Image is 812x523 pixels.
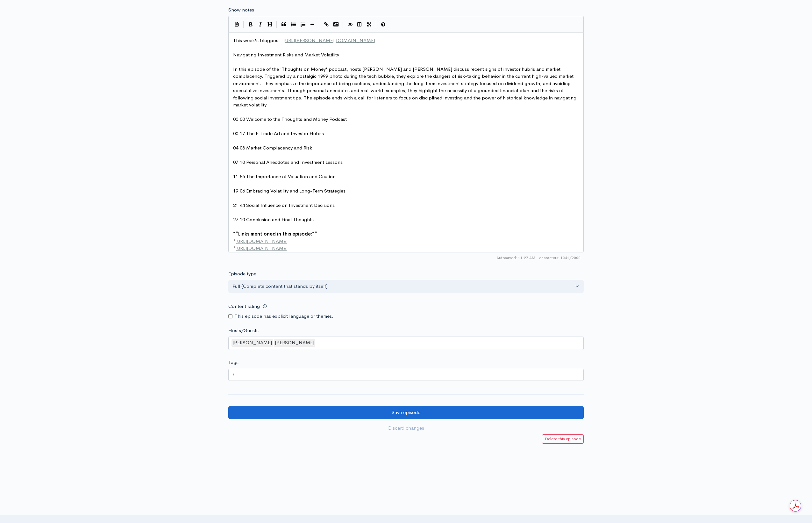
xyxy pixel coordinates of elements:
[355,20,364,29] button: Toggle Side by Side
[542,434,584,444] a: Delete this episode
[228,300,260,313] label: Content rating
[233,66,578,108] span: In this episode of the 'Thoughts on Money' podcast, hosts [PERSON_NAME] and [PERSON_NAME] discuss...
[231,339,273,347] div: [PERSON_NAME]
[233,188,345,194] span: 19:06 Embracing Volatility and Long-Term Strategies
[243,21,244,28] i: |
[276,21,277,28] i: |
[279,20,288,29] button: Quote
[233,216,314,222] span: 27:10 Conclusion and Final Thoughts
[228,280,584,293] button: Full (Complete content that stands by itself)
[265,20,274,29] button: Heading
[343,21,343,28] i: |
[331,20,341,29] button: Insert Image
[233,52,339,58] span: Navigating Investment Risks and Market Volatility
[283,37,375,43] span: [URL][PERSON_NAME][DOMAIN_NAME]
[233,159,343,165] span: 07:10 Personal Anecdotes and Investment Lessons
[322,20,331,29] button: Create Link
[298,20,308,29] button: Numbered List
[228,406,584,419] input: Save episode
[288,20,298,29] button: Generic List
[232,371,234,378] input: Enter tags for this episode
[364,20,374,29] button: Toggle Fullscreen
[345,20,355,29] button: Toggle Preview
[233,116,347,122] span: 00:00 Welcome to the Thoughts and Money Podcast
[232,19,241,29] button: Insert Show Notes Template
[376,21,376,28] i: |
[255,20,265,29] button: Italic
[235,313,333,320] label: This episode has explicit language or themes.
[233,130,324,136] span: 00:17 The E-Trade Ad and Investor Hubris
[233,202,335,208] span: 21:44 Social Influence on Investment Decisions
[232,283,574,290] div: Full (Complete content that stands by itself)
[378,20,388,29] button: Markdown Guide
[539,255,581,261] span: 1341/2000
[228,327,259,334] label: Hosts/Guests
[238,231,312,237] span: Links mentioned in this episode:
[235,245,288,251] span: [URL][DOMAIN_NAME]
[228,270,256,278] label: Episode type
[233,37,375,43] span: This week's blogpost -
[308,20,317,29] button: Insert Horizontal Line
[233,145,312,151] span: 04:08 Market Complacency and Risk
[274,339,315,347] div: [PERSON_NAME]
[496,255,535,261] span: Autosaved: 11:27 AM
[233,173,336,179] span: 11:56 The Importance of Valuation and Caution
[228,359,239,366] label: Tags
[235,238,288,244] span: [URL][DOMAIN_NAME]
[545,436,581,441] small: Delete this episode
[228,6,254,14] label: Show notes
[246,20,255,29] button: Bold
[228,422,584,435] a: Discard changes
